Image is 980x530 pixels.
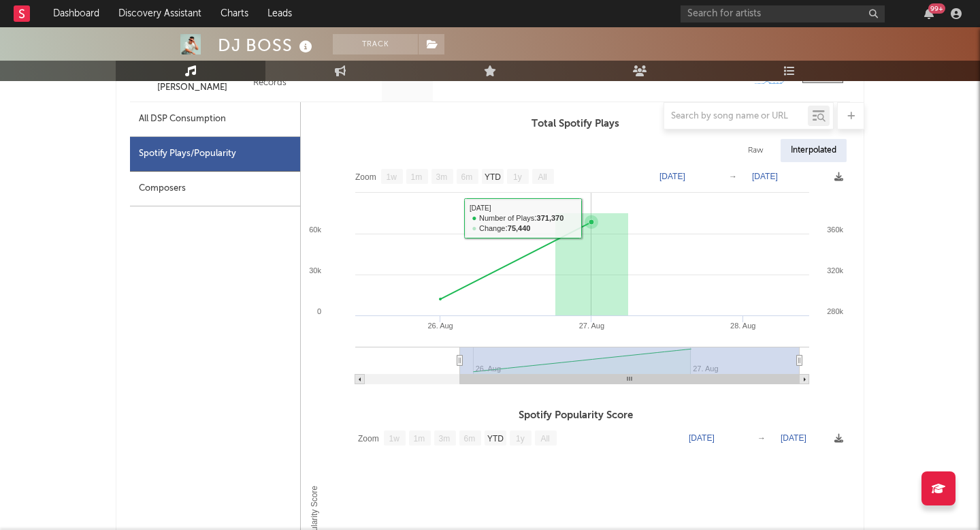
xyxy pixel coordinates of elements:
text: 1y [513,172,522,182]
text: 26. Aug [427,322,453,330]
text: [DATE] [781,433,806,443]
div: DJ BOSS [218,34,316,57]
text: 1m [411,172,423,182]
text: [DATE] [659,172,685,181]
text: [DATE] [752,172,778,181]
input: Search for artists [681,5,885,22]
div: Spotify Plays/Popularity [130,137,300,172]
div: Composers [130,172,300,206]
text: 280k [827,307,843,315]
div: 99 + [928,3,945,14]
text: 60k [309,225,321,234]
text: 27. Aug [579,322,604,330]
h3: Spotify Popularity Score [301,407,850,424]
text: 6m [464,434,476,443]
text: YTD [487,434,504,443]
input: Search by song name or URL [664,111,808,122]
div: Interpolated [781,139,847,162]
text: 30k [309,266,321,275]
text: → [757,433,766,443]
text: All [538,172,546,182]
div: Raw [738,139,774,162]
text: Zoom [355,172,376,182]
text: 1m [414,434,425,443]
text: 320k [827,266,843,275]
text: 3m [436,172,448,182]
text: 1w [389,434,400,443]
button: 99+ [924,8,934,19]
text: 1w [387,172,397,182]
text: 28. Aug [730,322,755,330]
text: [DATE] [689,433,715,443]
button: Track [333,34,418,54]
text: 6m [461,172,473,182]
text: 1y [516,434,525,443]
text: 3m [439,434,451,443]
text: Zoom [358,434,379,443]
text: 0 [317,307,321,315]
text: All [540,434,549,443]
text: → [729,172,737,181]
text: YTD [485,172,501,182]
text: 360k [827,225,843,234]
